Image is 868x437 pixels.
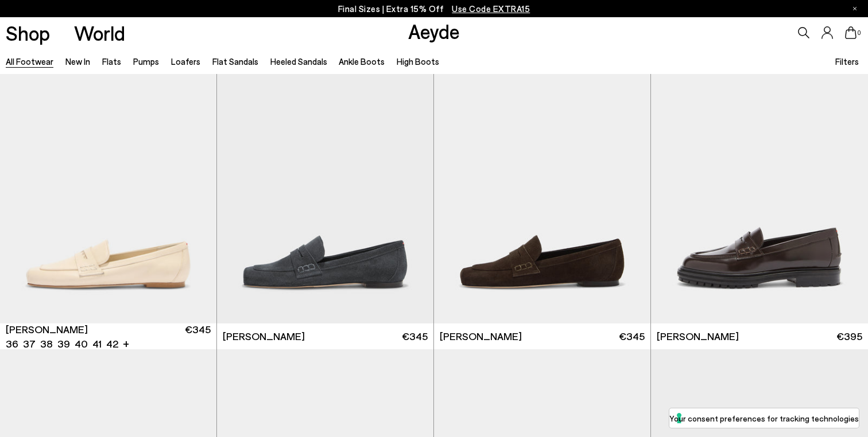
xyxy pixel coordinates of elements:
[857,30,862,36] span: 0
[339,56,385,67] a: Ankle Boots
[845,26,857,39] a: 0
[434,323,650,349] a: [PERSON_NAME] €345
[408,19,460,43] a: Aeyde
[6,23,50,43] a: Shop
[440,329,522,344] span: [PERSON_NAME]
[338,2,530,16] p: Final Sizes | Extra 15% Off
[23,337,36,351] li: 37
[270,56,327,67] a: Heeled Sandals
[6,337,18,351] li: 36
[92,337,102,351] li: 41
[75,337,88,351] li: 40
[212,56,258,67] a: Flat Sandals
[171,56,200,67] a: Loafers
[669,412,859,424] label: Your consent preferences for tracking technologies
[102,56,121,67] a: Flats
[185,322,211,351] span: €345
[669,408,859,428] button: Your consent preferences for tracking technologies
[397,56,439,67] a: High Boots
[619,329,645,344] span: €345
[217,323,433,349] a: [PERSON_NAME] €345
[106,337,118,351] li: 42
[651,323,868,349] a: [PERSON_NAME] €395
[835,56,859,67] span: Filters
[6,322,88,337] span: [PERSON_NAME]
[836,329,862,344] span: €395
[6,337,115,351] ul: variant
[40,337,53,351] li: 38
[74,23,125,43] a: World
[57,337,70,351] li: 39
[217,52,433,323] img: Lana Suede Loafers
[65,56,90,67] a: New In
[402,329,428,344] span: €345
[657,329,739,344] span: [PERSON_NAME]
[123,335,129,351] li: +
[6,56,53,67] a: All Footwear
[651,52,868,323] img: Leon Loafers
[133,56,159,67] a: Pumps
[434,52,650,323] img: Lana Suede Loafers
[223,329,305,344] span: [PERSON_NAME]
[452,3,530,14] span: Navigate to /collections/ss25-final-sizes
